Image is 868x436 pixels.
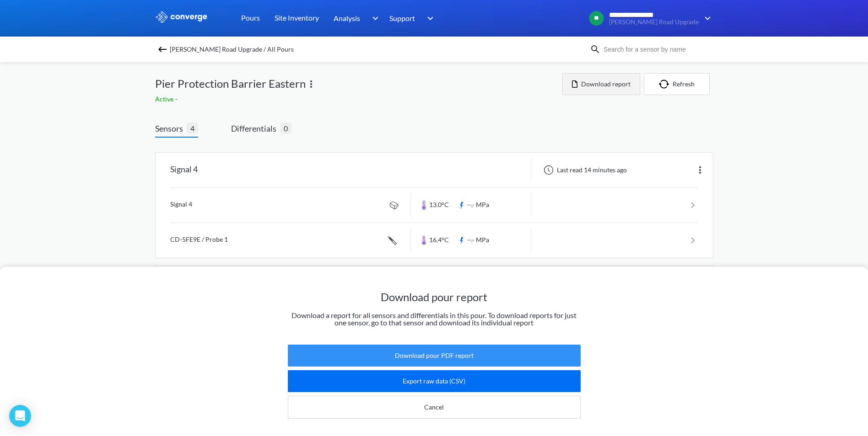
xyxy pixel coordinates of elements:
[609,19,699,26] span: [PERSON_NAME] Road Upgrade
[288,312,581,326] p: Download a report for all sensors and differentials in this pour. To download reports for just on...
[601,44,712,54] input: Search for a sensor by name
[288,396,581,419] button: Cancel
[288,345,581,367] button: Download pour PDF report
[421,13,436,24] img: downArrow.svg
[288,290,581,304] h1: Download pour report
[389,12,415,24] span: Support
[334,12,360,24] span: Analysis
[157,44,168,55] img: backspace.svg
[288,370,581,392] button: Export raw data (CSV)
[590,44,601,55] img: icon-search.svg
[155,11,208,23] img: logo_ewhite.svg
[170,43,294,56] span: [PERSON_NAME] Road Upgrade / All Pours
[699,13,713,24] img: downArrow.svg
[9,405,31,427] div: Open Intercom Messenger
[366,13,381,24] img: downArrow.svg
